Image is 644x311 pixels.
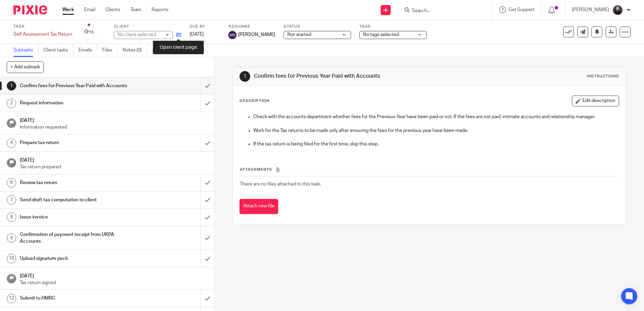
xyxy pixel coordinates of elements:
[20,81,136,91] h1: Confirm fees for Previous Year Paid with Accounts
[572,96,619,106] button: Edit description
[228,31,236,39] img: svg%3E
[239,199,278,214] button: Attach new file
[20,178,136,188] h1: Review tax return
[509,7,535,12] span: Get Support
[114,24,181,29] label: Client
[7,212,16,222] div: 8
[240,168,272,171] span: Attachments
[20,271,208,279] h1: [DATE]
[118,31,161,38] div: No client selected
[287,32,311,37] span: Not started
[228,24,275,29] label: Assignee
[239,71,250,82] div: 1
[123,44,147,57] a: Notes (0)
[20,115,208,124] h1: [DATE]
[359,24,427,29] label: Tags
[572,6,609,13] p: [PERSON_NAME]
[20,293,136,303] h1: Submit to HMRC
[62,6,74,13] a: Work
[78,44,97,57] a: Emails
[20,279,208,286] p: Tax return signed
[20,138,136,148] h1: Prepare tax return
[7,61,44,73] button: + Add subtask
[13,44,38,57] a: Subtasks
[190,24,220,29] label: Due by
[240,182,321,186] span: There are no files attached to this task.
[152,44,178,57] a: Audit logs
[20,155,208,164] h1: [DATE]
[20,230,136,247] h1: Confirmation of payment receipt from UKPA Accounts
[254,73,444,80] h1: Confirm fees for Previous Year Paid with Accounts
[284,24,351,29] label: Status
[152,6,168,13] a: Reports
[7,178,16,187] div: 6
[7,233,16,243] div: 9
[7,254,16,263] div: 10
[253,113,618,120] p: Check with the accounts department whether fees for the Previous Year have been paid or not. If t...
[20,195,136,205] h1: Send draft tax computation to client
[85,28,94,36] div: 0
[363,32,399,37] span: No tags selected
[587,74,619,79] div: Instructions
[238,31,275,38] span: [PERSON_NAME]
[7,195,16,205] div: 7
[43,44,73,57] a: Client tasks
[239,98,269,104] p: Description
[84,6,95,13] a: Email
[7,99,16,108] div: 2
[7,294,16,303] div: 12
[612,5,623,15] img: My%20Photo.jpg
[13,24,72,29] label: Task
[411,8,472,14] input: Search
[20,124,208,131] p: Information requested
[20,253,136,264] h1: Upload signature pack
[20,98,136,108] h1: Request information
[88,30,94,34] small: /15
[105,6,120,13] a: Clients
[102,44,118,57] a: Files
[253,127,618,134] p: Work for the Tax returns to be made only after ensuring the fees for the previous year have been ...
[253,141,618,147] p: If the tax return is being filed for the first time, skip this step.
[190,32,204,37] span: [DATE]
[7,138,16,148] div: 4
[20,164,208,170] p: Tax return prepared
[13,31,72,38] div: Self Assessment Tax Return
[7,81,16,91] div: 1
[20,212,136,222] h1: Issue invoice
[13,5,47,14] img: Pixie
[130,6,141,13] a: Team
